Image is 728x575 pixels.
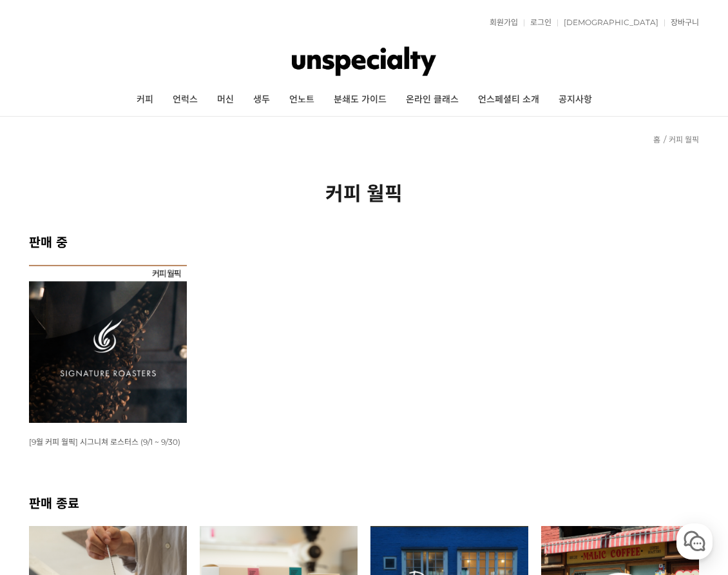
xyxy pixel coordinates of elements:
[244,84,280,116] a: 생두
[118,429,133,439] span: 대화
[396,84,468,116] a: 온라인 클래스
[29,436,180,447] a: [9월 커피 월픽] 시그니쳐 로스터스 (9/1 ~ 9/30)
[669,135,699,144] a: 커피 월픽
[483,19,518,26] a: 회원가입
[549,84,602,116] a: 공지사항
[524,19,551,26] a: 로그인
[557,19,658,26] a: [DEMOGRAPHIC_DATA]
[29,265,187,423] img: [9월 커피 월픽] 시그니쳐 로스터스 (9/1 ~ 9/30)
[4,409,85,441] a: 홈
[324,84,396,116] a: 분쇄도 가이드
[85,409,166,441] a: 대화
[292,42,437,81] img: 언스페셜티 몰
[127,84,163,116] a: 커피
[653,135,660,144] a: 홈
[41,428,48,438] span: 홈
[163,84,207,116] a: 언럭스
[29,232,699,251] h2: 판매 중
[468,84,549,116] a: 언스페셜티 소개
[207,84,244,116] a: 머신
[29,493,699,512] h2: 판매 종료
[280,84,324,116] a: 언노트
[166,409,247,441] a: 설정
[199,428,215,438] span: 설정
[29,437,180,447] span: [9월 커피 월픽] 시그니쳐 로스터스 (9/1 ~ 9/30)
[29,178,699,206] h2: 커피 월픽
[664,19,699,26] a: 장바구니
